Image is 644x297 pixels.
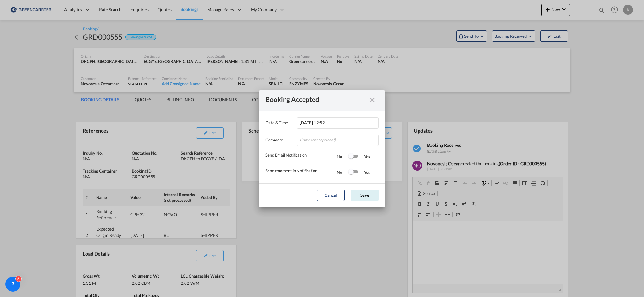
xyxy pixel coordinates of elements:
[259,90,385,207] md-dialog: Date & ...
[265,168,337,177] div: Send comment in Notification
[297,135,379,146] input: Comment (optional)
[348,168,358,177] md-switch: Switch 2
[337,169,348,175] div: No
[348,152,358,161] md-switch: Switch 1
[351,190,379,201] button: Save
[265,152,337,161] div: Send Email Notification
[265,137,294,143] label: Comment
[369,99,376,107] md-icon: icon-close fg-AAA8AD cursor
[265,119,294,126] label: Date & Time
[317,190,345,201] button: Cancel
[6,6,144,13] body: Editor, editor6
[337,153,348,160] div: No
[358,153,370,160] div: Yes
[265,96,367,104] div: Booking Accepted
[297,117,379,129] input: Enter Date & Time
[358,169,370,175] div: Yes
